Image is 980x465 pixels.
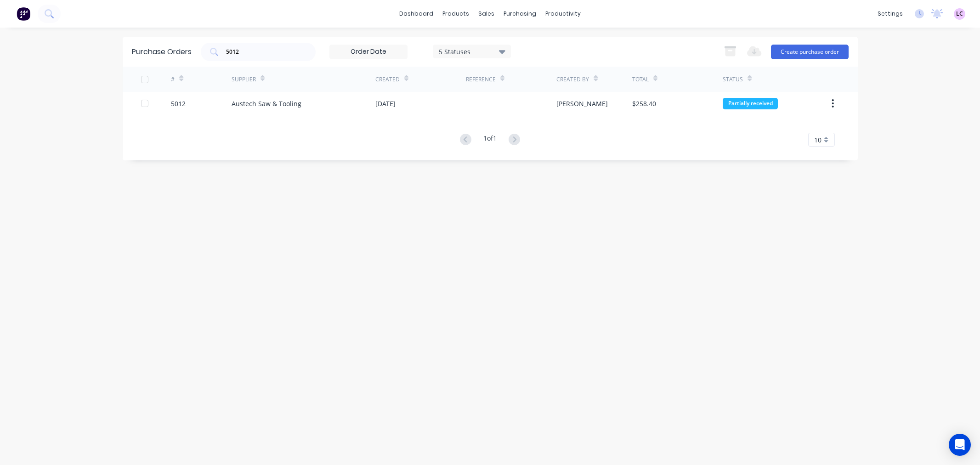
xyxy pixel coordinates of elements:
[632,75,649,84] div: Total
[395,7,438,21] a: dashboard
[330,45,407,59] input: Order Date
[499,7,541,21] div: purchasing
[956,10,963,18] span: LC
[814,135,821,145] span: 10
[466,75,496,84] div: Reference
[771,45,849,59] button: Create purchase order
[225,47,301,57] input: Search purchase orders...
[17,7,30,21] img: Factory
[873,7,907,21] div: settings
[232,75,256,84] div: Supplier
[723,98,778,109] div: Partially received
[483,133,497,147] div: 1 of 1
[132,46,192,57] div: Purchase Orders
[375,75,400,84] div: Created
[723,75,743,84] div: Status
[949,434,971,456] div: Open Intercom Messenger
[556,75,589,84] div: Created By
[171,75,175,84] div: #
[474,7,499,21] div: sales
[375,99,396,108] div: [DATE]
[632,99,656,108] div: $258.40
[556,99,608,108] div: [PERSON_NAME]
[541,7,585,21] div: productivity
[439,46,504,56] div: 5 Statuses
[232,99,301,108] div: Austech Saw & Tooling
[171,99,186,108] div: 5012
[438,7,474,21] div: products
